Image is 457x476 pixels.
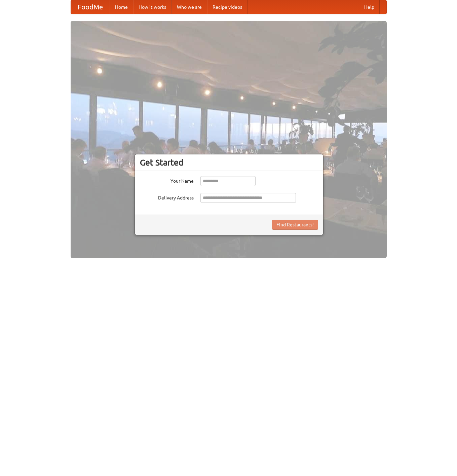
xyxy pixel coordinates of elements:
[133,0,172,14] a: How it works
[140,176,194,184] label: Your Name
[359,0,380,14] a: Help
[140,157,318,168] h3: Get Started
[272,220,318,230] button: Find Restaurants!
[172,0,207,14] a: Who we are
[140,193,194,201] label: Delivery Address
[71,0,110,14] a: FoodMe
[207,0,247,14] a: Recipe videos
[110,0,133,14] a: Home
